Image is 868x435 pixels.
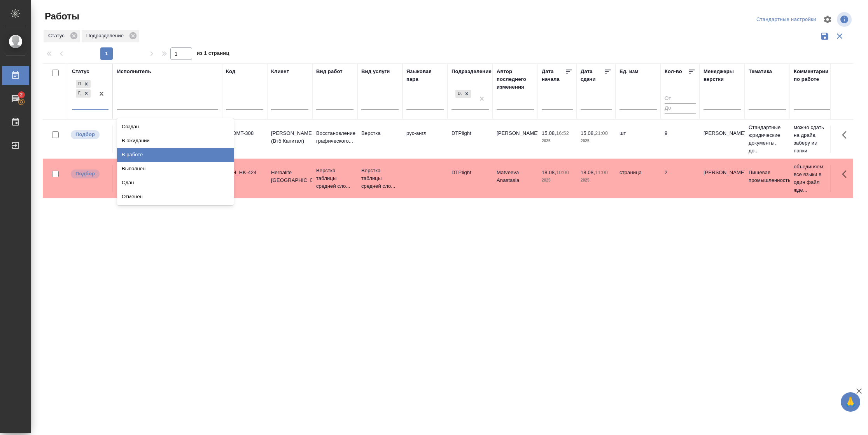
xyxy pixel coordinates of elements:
div: Отменен [117,190,234,204]
td: рус-англ [402,126,448,153]
div: Тематика [749,68,772,75]
div: В работе [117,148,234,162]
div: C_DMT-308 [226,129,263,137]
div: В ожидании [117,134,234,148]
div: KZH_HK-424 [226,169,263,176]
div: DTPlight [455,89,472,99]
div: split button [754,14,818,26]
div: Сдан [117,176,234,190]
button: Здесь прячутся важные кнопки [837,165,856,183]
span: 🙏 [844,394,857,410]
p: Восстановление графического... [316,129,353,145]
div: Подразделение [451,68,492,75]
td: 9 [661,126,700,153]
p: можно сдать на драйв, заберу из папки [794,124,831,155]
p: 16:52 [556,130,569,136]
button: Сохранить фильтры [817,29,832,44]
p: Herbalife [GEOGRAPHIC_DATA] [271,169,308,184]
td: страница [616,165,661,192]
input: От [665,94,696,104]
span: Посмотреть информацию [837,12,853,27]
div: Подразделение [82,30,139,42]
p: Верстка таблицы средней сло... [316,167,353,190]
div: Языковая пара [406,68,444,83]
span: Работы [43,10,79,23]
p: 2025 [542,137,573,145]
div: Подбор, Готов к работе [75,79,91,89]
div: Код [226,68,235,75]
input: До [665,103,696,113]
p: 10:00 [556,169,569,175]
button: 🙏 [841,392,860,412]
div: Автор последнего изменения [497,68,534,91]
p: [PERSON_NAME] [703,169,741,176]
p: 15.08, [581,130,595,136]
p: 18.08, [581,169,595,175]
span: Настроить таблицу [818,10,837,29]
td: DTPlight [448,165,493,192]
div: Создан [117,120,234,134]
button: Здесь прячутся важные кнопки [837,126,856,144]
td: Matveeva Anastasia [493,165,538,192]
div: Клиент [271,68,289,75]
td: DTPlight [448,126,493,153]
p: 11:00 [595,169,608,175]
div: Статус [44,30,80,42]
button: Сбросить фильтры [832,29,847,44]
p: Статус [48,32,67,40]
p: [PERSON_NAME] [703,129,741,137]
p: 15.08, [542,130,556,136]
div: Статус [72,68,89,75]
div: Выполнен [117,162,234,176]
p: 2025 [581,176,612,184]
span: 2 [15,91,27,99]
p: Подразделение [86,32,126,40]
td: [PERSON_NAME] [493,126,538,153]
div: Дата сдачи [581,68,604,83]
p: объединяем все языки в один файл жде... [794,163,831,194]
a: 2 [2,89,29,108]
span: из 1 страниц [197,49,229,60]
p: 2025 [542,176,573,184]
p: 21:00 [595,130,608,136]
div: Можно подбирать исполнителей [70,169,108,179]
p: Подбор [75,170,95,178]
div: Можно подбирать исполнителей [70,129,108,140]
p: [PERSON_NAME] (Втб Капитал) [271,129,308,145]
div: Кол-во [665,68,682,75]
p: 18.08, [542,169,556,175]
div: Комментарии по работе [794,68,831,83]
p: Верстка таблицы средней сло... [361,167,399,190]
td: шт [616,126,661,153]
div: Вид услуги [361,68,390,75]
div: Вид работ [316,68,343,75]
div: DTPlight [455,90,462,98]
div: Подбор [76,80,82,88]
p: Пищевая промышленность [749,169,786,184]
div: Дата начала [542,68,565,83]
p: Верстка [361,129,399,137]
div: Менеджеры верстки [703,68,741,83]
p: 2025 [581,137,612,145]
div: Ед. изм [619,68,639,75]
div: Исполнитель [117,68,151,75]
div: Готов к работе [76,89,82,98]
td: 2 [661,165,700,192]
p: Стандартные юридические документы, до... [749,124,786,155]
p: Подбор [75,131,95,138]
